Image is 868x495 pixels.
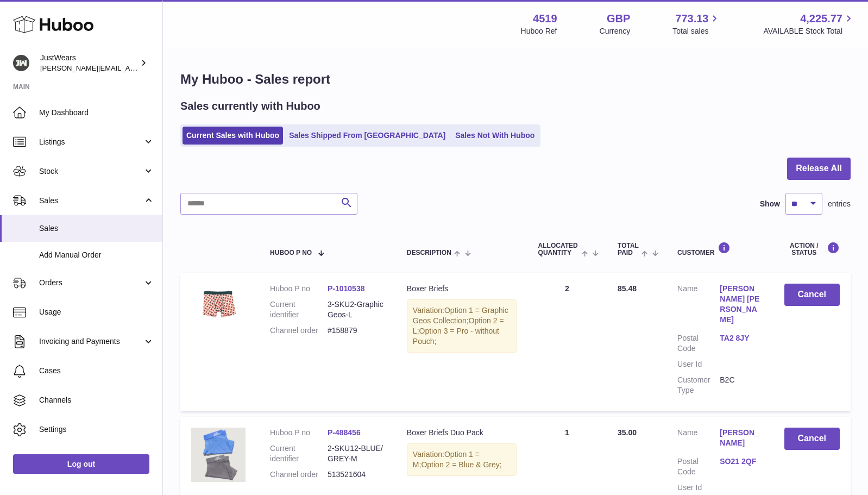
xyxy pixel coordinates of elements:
span: [PERSON_NAME][EMAIL_ADDRESS][DOMAIN_NAME] [40,64,218,72]
dt: Channel order [270,325,328,336]
dt: User Id [677,359,720,369]
dd: 3-SKU2-Graphic Geos-L [328,299,385,320]
span: Invoicing and Payments [39,336,143,347]
strong: GBP [607,11,630,26]
h2: Sales currently with Huboo [180,99,320,114]
span: 85.48 [618,284,637,293]
dt: Channel order [270,469,328,480]
span: ALLOCATED Quantity [538,242,579,256]
span: My Dashboard [39,108,154,118]
button: Cancel [784,284,840,306]
div: Huboo Ref [521,26,557,36]
label: Show [760,199,780,209]
a: [PERSON_NAME] [PERSON_NAME] [720,284,762,325]
dd: 513521604 [328,469,385,480]
span: Option 2 = Blue & Grey; [421,460,501,469]
div: Customer [677,242,762,256]
span: Option 1 = M; [413,450,480,469]
dt: Postal Code [677,456,720,477]
div: Action / Status [784,242,840,256]
dt: User Id [677,483,720,493]
div: JustWears [40,53,138,73]
span: Option 1 = Graphic Geos Collection; [413,306,508,325]
dt: Name [677,284,720,328]
span: Cases [39,366,154,376]
span: Huboo P no [270,249,312,256]
h1: My Huboo - Sales report [180,71,851,88]
span: Total sales [672,26,721,36]
img: 45191726759854.JPG [191,284,246,320]
span: Usage [39,307,154,317]
a: 4,225.77 AVAILABLE Stock Total [763,11,855,36]
div: Currency [600,26,631,36]
span: Stock [39,166,143,177]
dt: Huboo P no [270,284,328,294]
span: Option 3 = Pro - without Pouch; [413,327,499,346]
div: Variation: [407,299,517,353]
dt: Customer Type [677,375,720,396]
dt: Name [677,428,720,451]
td: 2 [527,273,607,411]
button: Cancel [784,428,840,450]
a: Sales Not With Huboo [451,127,538,145]
span: 35.00 [618,428,637,437]
a: Current Sales with Huboo [183,127,283,145]
img: 45191661907806.jpg [191,428,246,482]
a: [PERSON_NAME] [720,428,762,448]
span: Total paid [618,242,639,256]
strong: 4519 [533,11,557,26]
span: Channels [39,395,154,405]
a: 773.13 Total sales [672,11,721,36]
span: Sales [39,223,154,234]
a: P-488456 [328,428,361,437]
span: Orders [39,278,143,288]
span: 773.13 [675,11,708,26]
dd: 2-SKU12-BLUE/GREY-M [328,443,385,464]
dd: #158879 [328,325,385,336]
a: P-1010538 [328,284,365,293]
div: Boxer Briefs Duo Pack [407,428,517,438]
a: Log out [13,454,149,474]
span: Add Manual Order [39,250,154,260]
span: Description [407,249,451,256]
a: TA2 8JY [720,333,762,343]
span: entries [828,199,851,209]
span: Listings [39,137,143,147]
span: Settings [39,424,154,435]
span: AVAILABLE Stock Total [763,26,855,36]
dt: Current identifier [270,299,328,320]
a: Sales Shipped From [GEOGRAPHIC_DATA] [285,127,449,145]
dt: Current identifier [270,443,328,464]
dt: Postal Code [677,333,720,354]
span: Sales [39,196,143,206]
span: 4,225.77 [800,11,842,26]
dd: B2C [720,375,762,396]
dt: Huboo P no [270,428,328,438]
div: Boxer Briefs [407,284,517,294]
img: josh@just-wears.com [13,55,29,71]
button: Release All [787,158,851,180]
a: SO21 2QF [720,456,762,467]
div: Variation: [407,443,517,476]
